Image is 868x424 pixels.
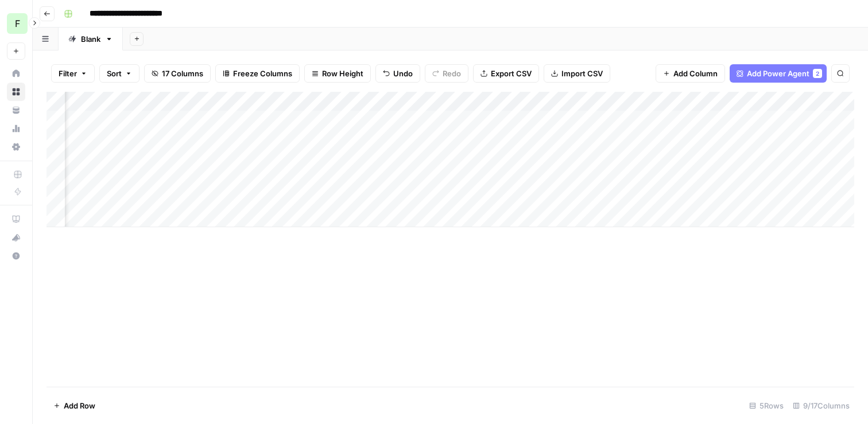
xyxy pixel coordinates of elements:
span: 17 Columns [162,68,203,79]
div: 9/17 Columns [788,396,854,415]
div: 2 [813,69,822,78]
div: Blank [81,33,100,45]
span: Filter [59,68,77,79]
span: Export CSV [491,68,532,79]
button: Undo [375,64,420,83]
button: Freeze Columns [215,64,300,83]
span: Sort [107,68,122,79]
a: AirOps Academy [7,210,25,228]
a: Blank [59,28,123,50]
span: F [15,17,20,30]
a: Home [7,64,25,83]
button: Add Power Agent2 [730,64,827,83]
button: Redo [425,64,468,83]
button: 17 Columns [144,64,211,83]
span: Import CSV [561,68,603,79]
button: Row Height [304,64,371,83]
span: Redo [443,68,461,79]
a: Usage [7,119,25,138]
button: What's new? [7,228,25,247]
span: Freeze Columns [233,68,292,79]
span: Row Height [322,68,363,79]
button: Export CSV [473,64,539,83]
a: Browse [7,83,25,101]
button: Workspace: Frontcourt [7,9,25,38]
span: Add Power Agent [747,68,809,79]
div: 5 Rows [745,396,788,415]
button: Help + Support [7,247,25,265]
span: Add Column [673,68,718,79]
button: Import CSV [544,64,610,83]
button: Sort [99,64,139,83]
button: Filter [51,64,95,83]
a: Settings [7,138,25,156]
span: 2 [816,69,819,78]
button: Add Row [46,396,102,415]
a: Your Data [7,101,25,119]
div: What's new? [7,229,25,246]
button: Add Column [656,64,725,83]
span: Undo [393,68,413,79]
span: Add Row [64,400,95,411]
